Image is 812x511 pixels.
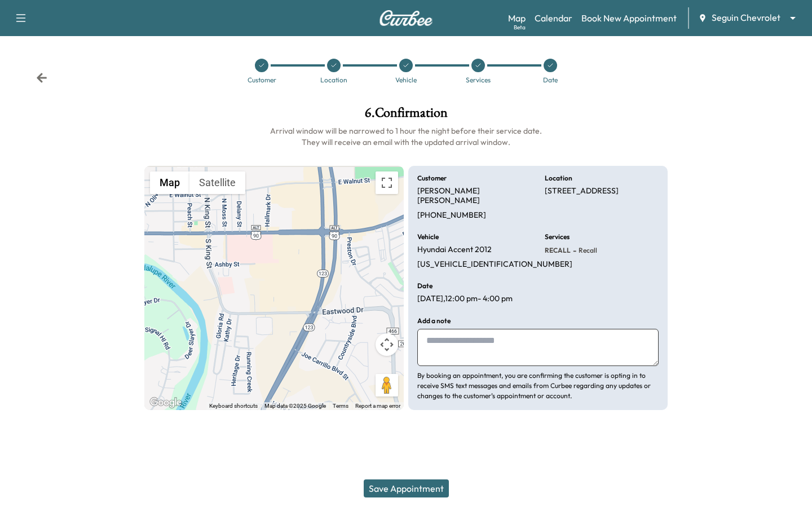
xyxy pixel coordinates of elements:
[189,171,245,194] button: Show satellite imagery
[417,318,451,324] h6: Add a note
[576,246,597,255] span: Recall
[508,11,526,25] a: MapBeta
[147,395,184,410] a: Open this area in Google Maps (opens a new window)
[36,72,47,83] div: Back
[264,403,326,409] span: Map data ©2025 Google
[364,479,449,497] button: Save Appointment
[209,402,258,410] button: Keyboard shortcuts
[248,77,276,83] div: Customer
[466,77,491,83] div: Services
[417,371,659,401] p: By booking an appointment, you are confirming the customer is opting in to receive SMS text messa...
[376,333,398,356] button: Map camera controls
[535,11,572,25] a: Calendar
[545,186,619,196] p: [STREET_ADDRESS]
[417,294,513,304] p: [DATE] , 12:00 pm - 4:00 pm
[355,403,400,409] a: Report a map error
[379,10,433,26] img: Curbee Logo
[333,403,348,409] a: Terms
[543,77,558,83] div: Date
[545,246,571,255] span: RECALL
[376,171,398,194] button: Toggle fullscreen view
[417,283,433,289] h6: Date
[545,234,570,240] h6: Services
[150,171,189,194] button: Show street map
[395,77,417,83] div: Vehicle
[417,234,439,240] h6: Vehicle
[147,395,184,410] img: Google
[417,245,492,255] p: Hyundai Accent 2012
[571,245,576,256] span: -
[320,77,347,83] div: Location
[376,374,398,397] button: Drag Pegman onto the map to open Street View
[545,175,572,182] h6: Location
[144,106,668,125] h1: 6 . Confirmation
[712,11,780,24] span: Seguin Chevrolet
[581,11,677,25] a: Book New Appointment
[417,210,486,221] p: [PHONE_NUMBER]
[144,125,668,148] h6: Arrival window will be narrowed to 1 hour the night before their service date. They will receive ...
[514,23,526,32] div: Beta
[417,259,572,270] p: [US_VEHICLE_IDENTIFICATION_NUMBER]
[417,175,447,182] h6: Customer
[417,186,531,206] p: [PERSON_NAME] [PERSON_NAME]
